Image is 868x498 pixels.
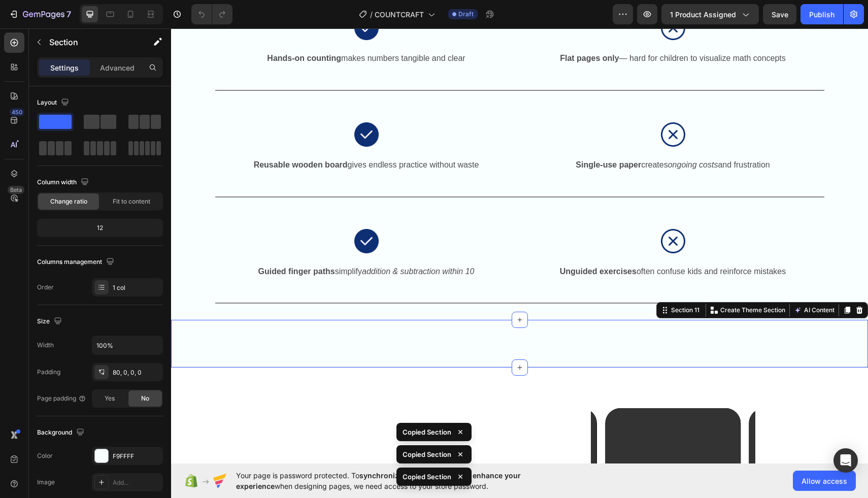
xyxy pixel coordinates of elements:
div: Section 11 [498,277,530,286]
img: gempages_586269699143107267-ce55c0d7-7b32-4d0b-a6b4-da26d19520c7.png [490,94,514,118]
button: AI Content [621,276,665,288]
span: synchronize your theme style & enhance your experience [236,471,521,490]
strong: Reusable wooden board [83,132,177,141]
i: addition & subtraction within 10 [191,239,303,247]
div: Beta [8,186,24,194]
span: Fit to content [113,197,150,206]
button: Publish [800,4,843,24]
p: Copied Section [403,472,451,482]
strong: Unguided exercises [389,239,465,247]
div: Column width [37,176,91,189]
span: / [370,9,373,20]
div: F9FFFF [113,452,160,461]
p: Copied Section [403,427,451,437]
p: creates and frustration [352,129,652,144]
img: gempages_586269699143107267-ce55c0d7-7b32-4d0b-a6b4-da26d19520c7.png [490,201,514,225]
div: 12 [39,221,161,235]
p: Settings [50,62,79,73]
div: 80, 0, 0, 0 [113,368,160,377]
p: 7 [66,8,71,20]
input: Auto [92,336,162,354]
span: Draft [458,10,474,19]
span: Your page is password protected. To when designing pages, we need access to your store password. [236,470,560,491]
img: gempages_586269699143107267-2c699e32-d369-4f37-bdc0-59955cd30bb7.png [183,94,208,118]
button: 7 [4,4,76,24]
div: Page padding [37,394,86,403]
div: Image [37,478,55,487]
div: Width [37,341,54,350]
strong: Single-use paper [405,132,470,141]
p: Copied Section [403,449,451,459]
span: Change ratio [50,197,87,206]
p: Advanced [100,62,135,73]
span: COUNTCRAFT [375,9,424,20]
div: Color [37,451,53,460]
p: simplify [45,236,346,251]
span: Save [772,10,788,19]
div: Padding [37,368,60,377]
div: Columns management [37,255,116,269]
div: 450 [10,108,24,116]
div: Undo/Redo [191,4,232,24]
div: Add... [113,478,160,487]
div: Open Intercom Messenger [833,448,858,473]
iframe: Design area [171,28,868,463]
span: No [141,394,149,403]
span: Allow access [802,476,847,486]
strong: Guided finger paths [87,239,164,247]
div: Layout [37,96,71,110]
button: Save [763,4,796,24]
img: gempages_586269699143107267-2c699e32-d369-4f37-bdc0-59955cd30bb7.png [183,201,208,225]
p: often confuse kids and reinforce mistakes [352,236,652,251]
span: 1 product assigned [670,9,736,20]
p: Section [49,36,132,48]
div: Publish [809,9,834,20]
button: 1 product assigned [661,4,759,24]
i: ongoing costs [497,132,547,141]
div: Background [37,426,86,440]
span: Yes [105,394,115,403]
p: gives endless practice without waste [45,129,346,144]
div: Order [37,283,54,292]
button: Allow access [793,471,856,491]
p: Create Theme Section [549,277,614,286]
div: Size [37,315,64,328]
div: 1 col [113,283,160,292]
